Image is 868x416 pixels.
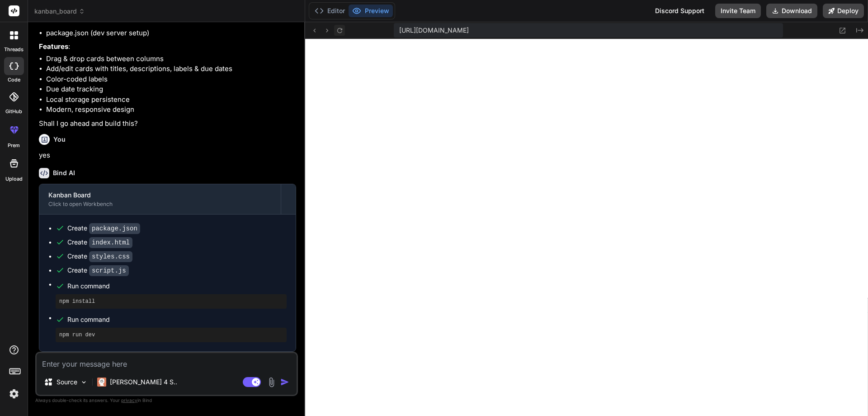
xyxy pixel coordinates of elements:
[89,237,132,248] code: index.html
[67,282,287,291] span: Run command
[46,28,296,38] li: package.json (dev server setup)
[121,397,137,403] span: privacy
[46,95,296,105] li: Local storage persistence
[59,331,283,339] pre: npm run dev
[110,378,177,387] p: [PERSON_NAME] 4 S..
[46,74,296,85] li: Color-coded labels
[280,378,289,387] img: icon
[34,7,85,16] span: kanban_board
[67,252,132,261] div: Create
[67,315,287,324] span: Run command
[39,150,296,161] p: yes
[53,168,75,177] h6: Bind AI
[39,119,296,129] p: Shall I go ahead and build this?
[67,224,140,233] div: Create
[650,4,710,18] div: Discord Support
[57,378,77,387] p: Source
[6,386,22,402] img: settings
[46,105,296,115] li: Modern, responsive design
[67,266,129,275] div: Create
[8,142,20,149] label: prem
[266,377,277,387] img: attachment
[46,54,296,64] li: Drag & drop cards between columns
[48,201,272,208] div: Click to open Workbench
[305,39,868,416] iframe: Preview
[311,5,349,17] button: Editor
[89,265,129,276] code: script.js
[399,26,469,35] span: [URL][DOMAIN_NAME]
[89,251,132,262] code: styles.css
[8,76,20,84] label: code
[766,4,817,18] button: Download
[89,223,140,234] code: package.json
[48,191,272,200] div: Kanban Board
[35,396,298,405] p: Always double-check its answers. Your in Bind
[97,378,106,387] img: Claude 4 Sonnet
[715,4,761,18] button: Invite Team
[67,238,132,247] div: Create
[349,5,393,17] button: Preview
[39,184,281,214] button: Kanban BoardClick to open Workbench
[53,135,66,144] h6: You
[4,46,24,53] label: threads
[39,42,296,52] p: :
[46,64,296,74] li: Add/edit cards with titles, descriptions, labels & due dates
[5,175,23,183] label: Upload
[823,4,864,18] button: Deploy
[59,298,283,305] pre: npm install
[39,42,68,51] strong: Features
[5,108,22,115] label: GitHub
[46,84,296,95] li: Due date tracking
[80,378,88,386] img: Pick Models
